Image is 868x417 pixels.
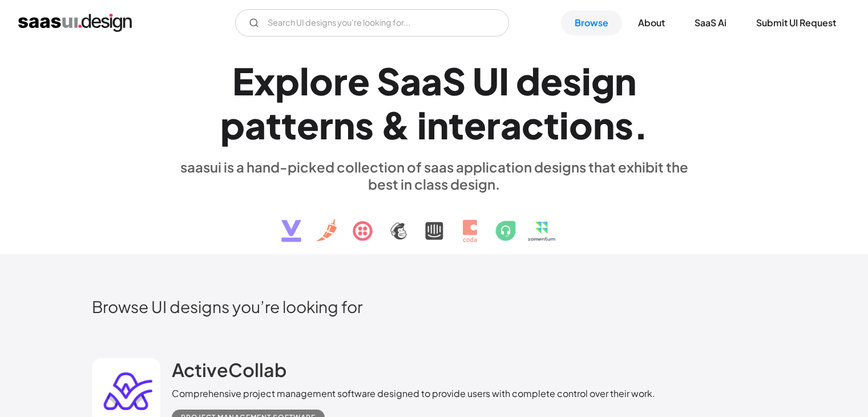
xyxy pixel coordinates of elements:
[615,59,636,103] div: n
[569,103,593,147] div: o
[593,103,615,147] div: n
[355,103,374,147] div: s
[442,59,466,103] div: S
[261,193,607,252] img: text, icon, saas logo
[421,59,442,103] div: a
[591,59,615,103] div: g
[540,59,563,103] div: e
[516,59,540,103] div: d
[400,59,421,103] div: a
[563,59,582,103] div: s
[333,103,355,147] div: n
[544,103,559,147] div: t
[582,59,591,103] div: i
[742,10,850,35] a: Submit UI Request
[522,103,544,147] div: c
[449,103,464,147] div: t
[220,103,245,147] div: p
[172,358,286,387] a: ActiveCollab
[417,103,427,147] div: i
[275,59,300,103] div: p
[681,10,740,35] a: SaaS Ai
[297,103,319,147] div: e
[172,59,697,147] h1: Explore SaaS UI design patterns & interactions.
[172,158,697,193] div: saasui is a hand-picked collection of saas application designs that exhibit the best in class des...
[172,387,655,400] div: Comprehensive project management software designed to provide users with complete control over th...
[18,14,132,32] a: home
[300,59,309,103] div: l
[319,103,333,147] div: r
[92,296,777,316] h2: Browse UI designs you’re looking for
[266,103,281,147] div: t
[427,103,449,147] div: n
[281,103,297,147] div: t
[381,103,410,147] div: &
[348,59,370,103] div: e
[473,59,499,103] div: U
[499,59,509,103] div: I
[377,59,400,103] div: S
[615,103,633,147] div: s
[333,59,348,103] div: r
[172,358,286,381] h2: ActiveCollab
[561,10,622,35] a: Browse
[232,59,254,103] div: E
[500,103,522,147] div: a
[235,9,509,37] input: Search UI designs you're looking for...
[633,103,648,147] div: .
[559,103,569,147] div: i
[245,103,266,147] div: a
[486,103,500,147] div: r
[624,10,679,35] a: About
[464,103,486,147] div: e
[309,59,333,103] div: o
[235,9,509,37] form: Email Form
[254,59,275,103] div: x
